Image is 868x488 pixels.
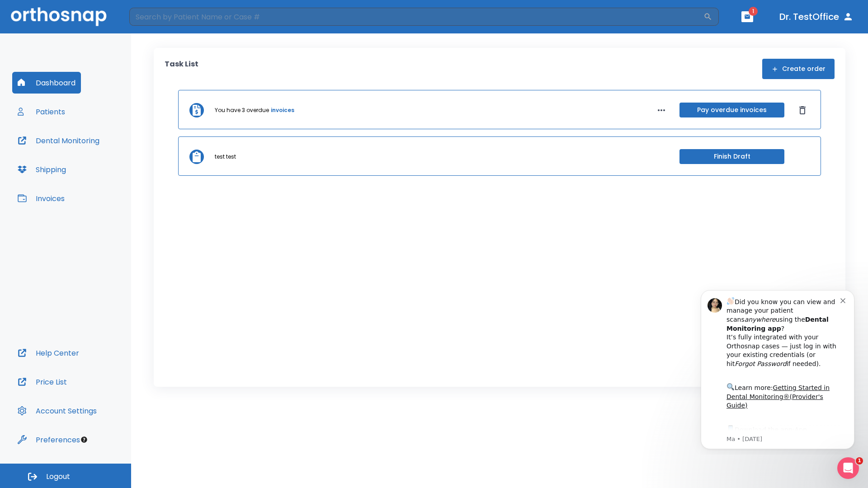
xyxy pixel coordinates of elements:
[749,7,758,16] span: 1
[12,371,72,393] button: Price List
[153,14,160,21] button: Dismiss notification
[215,153,236,161] p: test test
[762,59,835,79] button: Create order
[12,130,105,151] button: Dental Monitoring
[129,8,703,26] input: Search by Patient Name or Case #
[11,7,107,26] img: Orthosnap
[39,153,153,161] p: Message from Ma, sent 5w ago
[12,101,71,122] button: Patients
[12,342,85,364] button: Help Center
[837,457,859,479] iframe: Intercom live chat
[46,472,70,482] span: Logout
[12,400,102,422] button: Account Settings
[12,188,70,209] button: Invoices
[39,142,153,188] div: Download the app: | ​ Let us know if you need help getting started!
[687,282,868,455] iframe: Intercom notifications message
[679,149,784,164] button: Finish Draft
[679,103,784,117] button: Pay overdue invoices
[776,9,857,25] button: Dr. TestOffice
[165,59,198,79] p: Task List
[795,103,810,117] button: Dismiss
[271,106,294,114] a: invoices
[12,72,81,94] button: Dashboard
[12,429,85,450] button: Preferences
[80,436,88,444] div: Tooltip anchor
[215,106,269,114] p: You have 3 overdue
[856,457,863,465] span: 1
[39,144,120,160] a: App Store
[12,159,71,180] button: Shipping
